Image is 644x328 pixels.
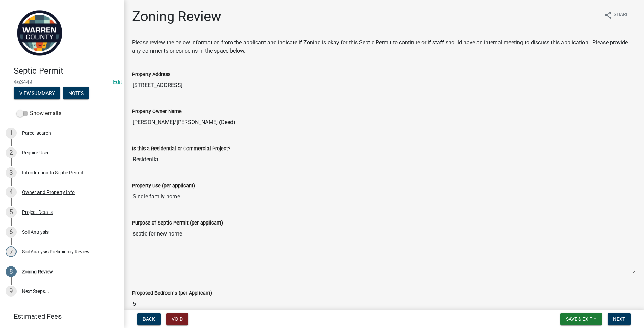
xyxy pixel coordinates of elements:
[6,167,17,178] div: 3
[6,227,17,238] div: 6
[132,184,195,188] label: Property Use (per applicant)
[63,87,89,99] button: Notes
[132,146,230,151] label: Is this a Residential or Commercial Project?
[22,190,75,195] div: Owner and Property Info
[22,131,51,135] div: Parcel search
[132,291,212,296] label: Proposed Bedrooms (per Applicant)
[166,313,188,325] button: Void
[137,313,161,325] button: Back
[17,109,61,118] label: Show emails
[566,316,592,322] span: Save & Exit
[599,8,634,22] button: shareShare
[22,230,49,234] div: Soil Analysis
[132,8,221,25] h1: Zoning Review
[22,249,90,254] div: Soil Analysis Preliminary Review
[14,79,110,85] span: 463449
[143,316,155,322] span: Back
[6,309,113,323] a: Estimated Fees
[6,286,17,297] div: 9
[613,316,625,322] span: Next
[14,7,65,59] img: Warren County, Iowa
[604,11,612,19] i: share
[14,91,60,96] wm-modal-confirm: Summary
[6,187,17,198] div: 4
[6,246,17,257] div: 7
[608,313,631,325] button: Next
[132,72,170,77] label: Property Address
[6,147,17,158] div: 2
[6,266,17,277] div: 8
[614,11,629,19] span: Share
[22,210,53,215] div: Project Details
[6,207,17,218] div: 5
[560,313,602,325] button: Save & Exit
[132,227,636,274] textarea: septic for new home
[14,87,60,99] button: View Summary
[113,79,122,85] a: Edit
[14,66,118,76] h4: Septic Permit
[22,150,49,155] div: Require User
[22,170,83,175] div: Introduction to Septic Permit
[22,269,53,274] div: Zoning Review
[6,128,17,139] div: 1
[132,39,636,55] p: Please review the below information from the applicant and indicate if Zoning is okay for this Se...
[63,91,89,96] wm-modal-confirm: Notes
[113,79,122,85] wm-modal-confirm: Edit Application Number
[132,109,182,114] label: Property Owner Name
[132,221,223,226] label: Purpose of Septic Permit (per applicant)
